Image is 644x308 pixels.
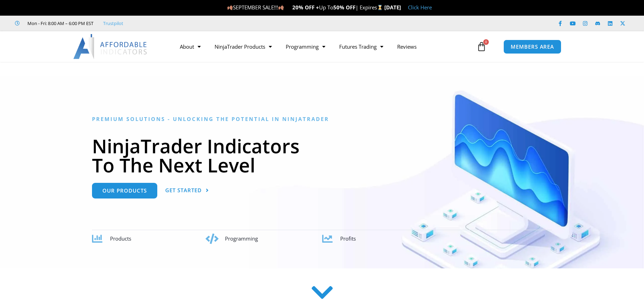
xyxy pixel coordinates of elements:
nav: Menu [173,39,475,55]
span: Profits [340,235,356,242]
a: Programming [279,39,332,55]
a: Get Started [165,183,209,198]
strong: 20% OFF + [292,4,319,11]
span: 0 [483,39,489,45]
a: NinjaTrader Products [208,39,279,55]
span: Mon - Fri: 8:00 AM – 6:00 PM EST [26,19,93,27]
img: 🍂 [278,5,284,10]
strong: 50% OFF [333,4,356,11]
img: ⌛ [377,5,383,10]
span: Get Started [165,188,202,193]
a: Our Products [92,183,157,198]
span: Products [110,235,131,242]
img: 🍂 [227,5,233,10]
span: MEMBERS AREA [511,44,554,49]
span: SEPTEMBER SALE!!! Up To | Expires [227,4,384,11]
a: Trustpilot [103,19,123,27]
img: LogoAI | Affordable Indicators – NinjaTrader [73,34,148,59]
a: Reviews [390,39,424,55]
a: About [173,39,208,55]
a: Futures Trading [332,39,390,55]
a: Click Here [408,4,432,11]
span: Programming [225,235,258,242]
h1: NinjaTrader Indicators To The Next Level [92,136,552,175]
a: MEMBERS AREA [503,40,561,54]
h6: Premium Solutions - Unlocking the Potential in NinjaTrader [92,116,552,122]
strong: [DATE] [384,4,401,11]
span: Our Products [102,188,147,193]
a: 0 [466,37,497,57]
